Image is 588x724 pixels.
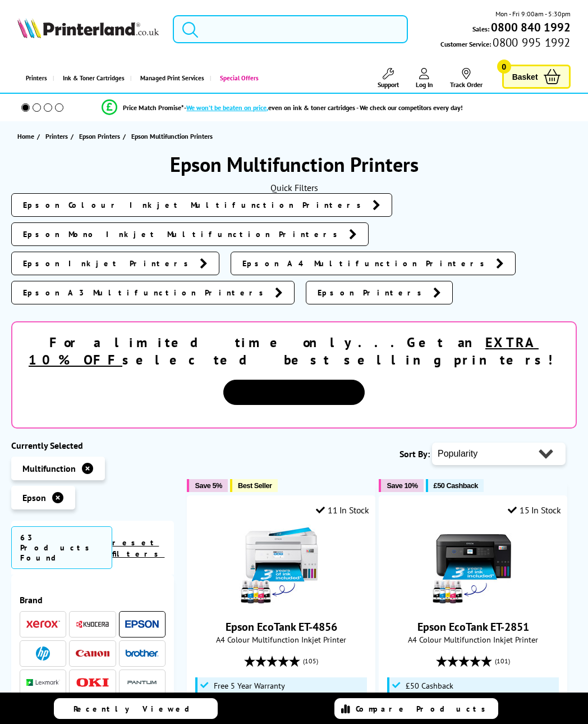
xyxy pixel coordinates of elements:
[434,481,478,490] span: £50 Cashback
[76,678,109,687] img: OKI
[76,617,109,631] a: Kyocera
[440,37,570,49] span: Customer Service:
[491,37,570,48] span: 0800 995 1992
[23,287,269,298] span: Epson A3 Multifunction Printers
[76,646,109,661] a: Canon
[125,676,159,689] img: Pantum
[378,68,399,89] a: Support
[20,594,166,605] span: Brand
[53,64,130,93] a: Ink & Toner Cartridges
[123,103,184,112] span: Price Match Promise*
[131,132,213,140] span: Epson Multifunction Printers
[497,60,511,74] span: 0
[387,481,417,490] span: Save 10%
[6,98,559,117] li: modal_Promise
[210,64,264,93] a: Special Offers
[22,492,46,503] span: Epson
[184,103,463,112] div: - even on ink & toner cartridges - We check our competitors every day!
[26,676,60,690] a: Lexmark
[125,617,159,631] a: Epson
[187,479,227,492] button: Save 5%
[23,258,194,269] span: Epson Inkjet Printers
[495,650,510,672] span: (101)
[416,80,433,89] span: Log In
[63,64,125,93] span: Ink & Toner Cartridges
[125,620,159,629] img: Epson
[11,252,219,275] a: Epson Inkjet Printers
[125,646,159,661] a: Brother
[356,704,491,714] span: Compare Products
[76,620,109,629] img: Kyocera
[472,24,489,34] span: Sales:
[26,679,60,686] img: Lexmark
[11,440,174,451] div: Currently Selected
[112,538,164,559] a: reset filters
[17,18,158,38] img: Printerland Logo
[125,649,159,657] img: Brother
[26,617,60,631] a: Xerox
[214,681,285,690] span: Free 5 Year Warranty
[23,229,343,240] span: Epson Mono Inkjet Multifunction Printers
[195,481,222,490] span: Save 5%
[29,334,539,368] u: EXTRA 10% OFF
[11,222,369,246] a: Epson Mono Inkjet Multifunction Printers
[385,634,561,645] span: A4 Colour Multifunction Inkjet Printer
[231,252,516,275] a: Epson A4 Multifunction Printers
[17,64,53,93] a: Printers
[26,620,60,628] img: Xerox
[399,448,430,459] span: Sort By:
[79,130,123,142] a: Epson Printers
[316,504,369,516] div: 11 In Stock
[508,504,561,516] div: 15 In Stock
[230,479,278,492] button: Best Seller
[426,479,484,492] button: £50 Cashback
[239,599,323,611] a: Epson EcoTank ET-4856
[17,18,158,40] a: Printerland Logo
[11,281,295,304] a: Epson A3 Multifunction Printers
[11,193,392,217] a: Epson Colour Inkjet Multifunction Printers
[36,646,50,661] img: HP
[54,698,218,719] a: Recently Viewed
[406,681,453,690] span: £50 Cashback
[378,80,399,89] span: Support
[11,526,112,569] span: 63 Products Found
[491,20,571,35] b: 0800 840 1992
[242,258,490,269] span: Epson A4 Multifunction Printers
[416,68,433,89] a: Log In
[76,676,109,690] a: OKI
[23,199,367,211] span: Epson Colour Inkjet Multifunction Printers
[193,634,369,645] span: A4 Colour Multifunction Inkjet Printer
[186,103,268,112] span: We won’t be beaten on price,
[495,8,571,19] span: Mon - Fri 9:00am - 5:30pm
[379,479,423,492] button: Save 10%
[450,68,483,89] a: Track Order
[417,620,529,634] a: Epson EcoTank ET-2851
[502,65,571,89] a: Basket 0
[512,69,538,84] span: Basket
[45,130,68,142] span: Printers
[79,130,120,142] span: Epson Printers
[306,281,453,304] a: Epson Printers
[73,704,201,714] span: Recently Viewed
[17,130,37,142] a: Home
[303,650,318,672] span: (105)
[22,463,76,474] span: Multifunction
[76,650,109,657] img: Canon
[11,151,577,177] h1: Epson Multifunction Printers
[334,698,498,719] a: Compare Products
[130,64,210,93] a: Managed Print Services
[431,599,515,611] a: Epson EcoTank ET-2851
[11,182,577,193] div: Quick Filters
[431,524,515,608] img: Epson EcoTank ET-2851
[226,620,337,634] a: Epson EcoTank ET-4856
[318,287,428,298] span: Epson Printers
[26,646,60,661] a: HP
[238,481,272,490] span: Best Seller
[45,130,71,142] a: Printers
[223,380,365,405] a: View Sale Items
[239,524,323,608] img: Epson EcoTank ET-4856
[29,334,559,368] strong: For a limited time only...Get an selected best selling printers!
[489,22,571,33] a: 0800 840 1992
